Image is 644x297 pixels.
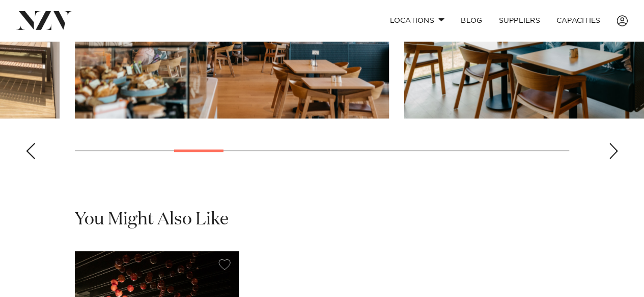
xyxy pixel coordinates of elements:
a: SUPPLIERS [490,10,548,31]
img: nzv-logo.png [16,11,72,29]
h2: You Might Also Like [75,208,229,230]
a: Locations [381,10,453,31]
a: Capacities [548,10,609,31]
a: BLOG [453,10,490,31]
